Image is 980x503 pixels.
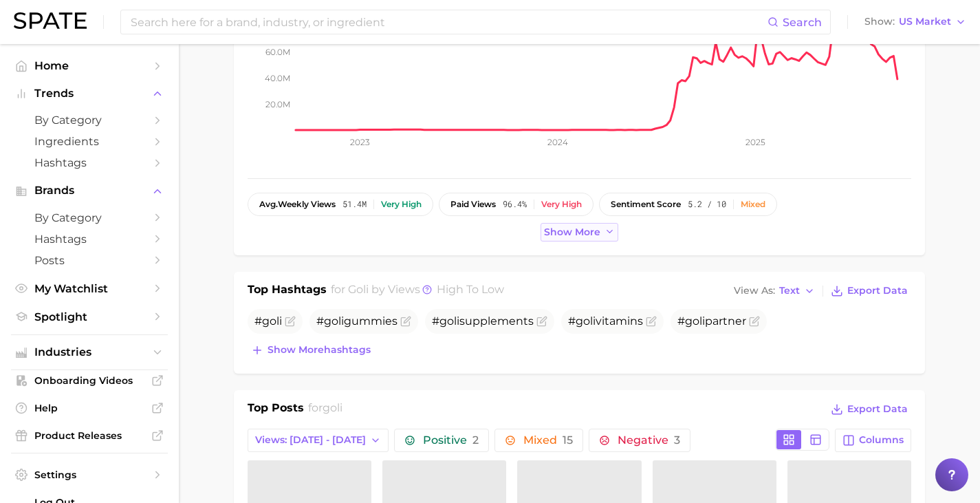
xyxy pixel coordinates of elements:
span: paid views [450,200,496,209]
span: Settings [34,469,144,481]
span: 2 [472,434,479,447]
a: Home [11,55,168,76]
button: Flag as miscategorized or irrelevant [646,316,657,327]
span: Trends [34,87,144,100]
span: Export Data [847,403,908,415]
div: Very high [381,200,422,209]
button: Flag as miscategorized or irrelevant [536,316,547,327]
span: by Category [34,211,144,224]
span: 96.4% [503,200,527,209]
button: Flag as miscategorized or irrelevant [285,316,296,327]
span: high to low [437,283,504,296]
span: Export Data [847,285,908,297]
span: goli [262,314,282,328]
span: goli [439,314,459,328]
span: Positive [423,435,479,446]
tspan: 2024 [547,137,568,147]
span: Show more hashtags [268,344,371,356]
button: paid views96.4%Very high [439,193,594,216]
button: Export Data [827,281,911,301]
button: Columns [835,429,911,452]
span: Show [864,18,895,25]
h1: Top Hashtags [248,281,327,301]
a: Help [11,398,168,418]
span: goli [324,314,344,328]
button: Flag as miscategorized or irrelevant [749,316,760,327]
span: 51.4m [342,200,367,209]
span: Home [34,59,144,72]
span: goli [576,314,596,328]
span: Ingredients [34,135,144,148]
span: Spotlight [34,310,144,323]
tspan: 60.0m [265,47,290,57]
span: by Category [34,114,144,127]
h2: for [308,400,342,420]
h1: Top Posts [248,400,304,420]
span: Columns [859,434,904,446]
div: Mixed [741,200,765,209]
button: Views: [DATE] - [DATE] [248,429,389,452]
span: # [254,314,282,328]
tspan: 40.0m [265,73,290,83]
button: Show morehashtags [248,341,374,360]
img: SPATE [14,12,87,29]
button: avg.weekly views51.4mVery high [248,193,433,216]
span: # supplements [432,314,534,328]
a: Ingredients [11,131,168,152]
span: Hashtags [34,156,144,169]
button: Show more [541,223,619,242]
button: View AsText [730,282,818,300]
span: # gummies [316,314,398,328]
a: Hashtags [11,152,168,173]
tspan: 2023 [350,137,370,147]
span: View As [734,287,775,295]
tspan: 20.0m [265,98,290,109]
span: sentiment score [611,200,681,209]
span: goli [348,283,369,296]
span: My Watchlist [34,282,144,295]
a: Spotlight [11,306,168,328]
span: US Market [899,18,951,25]
abbr: average [259,199,278,209]
span: Text [779,287,800,295]
span: Onboarding Videos [34,374,144,387]
input: Search here for a brand, industry, or ingredient [129,10,767,34]
span: Industries [34,346,144,358]
button: Export Data [827,400,911,419]
h2: for by Views [331,281,504,301]
a: by Category [11,207,168,228]
a: Product Releases [11,425,168,446]
span: Brands [34,184,144,197]
a: My Watchlist [11,278,168,299]
button: Industries [11,342,168,363]
button: Brands [11,180,168,201]
a: Onboarding Videos [11,370,168,391]
span: Hashtags [34,233,144,246]
span: 15 [563,434,573,447]
a: Hashtags [11,228,168,250]
span: Posts [34,254,144,267]
span: goli [323,401,342,414]
span: Views: [DATE] - [DATE] [255,434,366,446]
span: Product Releases [34,429,144,442]
span: Negative [618,435,680,446]
a: Settings [11,464,168,485]
tspan: 2025 [745,137,765,147]
span: Show more [544,226,600,238]
span: goli [685,314,705,328]
button: Trends [11,83,168,104]
span: # vitamins [568,314,643,328]
button: ShowUS Market [861,13,970,31]
a: by Category [11,109,168,131]
button: Flag as miscategorized or irrelevant [400,316,411,327]
span: Help [34,402,144,414]
div: Very high [541,200,582,209]
span: Mixed [523,435,573,446]
span: # partner [677,314,746,328]
span: weekly views [259,200,336,209]
span: Search [783,16,822,29]
span: 3 [674,434,680,447]
button: sentiment score5.2 / 10Mixed [599,193,777,216]
span: 5.2 / 10 [688,200,726,209]
a: Posts [11,250,168,271]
